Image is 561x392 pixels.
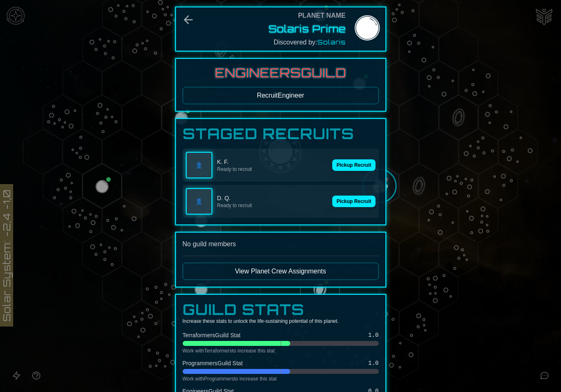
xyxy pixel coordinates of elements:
[269,22,346,35] button: Solaris Prime
[183,376,379,382] p: Work with Programmers to increase this stat
[183,87,379,104] button: RecruitEngineer
[183,65,379,80] h3: Engineers Guild
[182,13,195,26] button: Back
[298,11,346,21] div: Planet Name
[217,202,328,209] p: Ready to recruit
[183,126,379,142] h3: Staged Recruits
[217,194,328,202] p: D. Q.
[195,161,202,169] span: 👤
[217,166,328,173] p: Ready to recruit
[368,331,378,339] span: 1.0
[183,239,379,249] div: No guild members
[317,38,346,46] span: Solaris
[332,159,375,171] button: Pickup Recruit
[183,348,379,354] p: Work with Terraformers to increase this stat
[274,37,346,47] div: Discovered by:
[183,263,379,280] button: View Planet Crew Assignments
[195,197,202,205] span: 👤
[368,359,378,367] span: 1.0
[352,14,382,44] img: Planet Name Editor
[183,301,379,318] h3: Guild Stats
[183,318,379,324] p: Increase these stats to unlock the life-sustaining potential of this planet.
[183,359,243,367] span: Programmers Guild Stat
[217,158,328,166] p: K. F.
[183,331,241,339] span: Terraformers Guild Stat
[332,196,375,207] button: Pickup Recruit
